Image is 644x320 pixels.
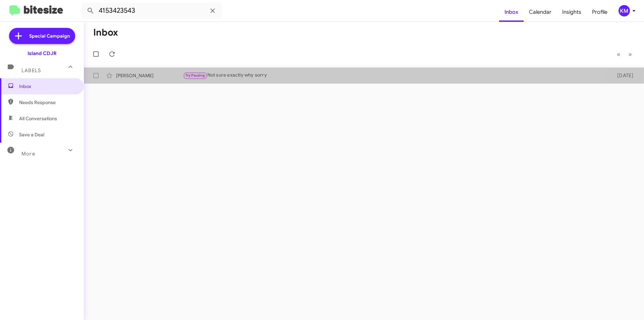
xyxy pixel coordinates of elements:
div: KM [619,5,630,16]
div: [DATE] [606,72,639,79]
button: Next [624,47,636,61]
a: Calendar [524,2,557,22]
h1: Inbox [93,27,118,38]
span: « [617,50,621,58]
span: Needs Response [19,99,76,106]
button: Previous [613,47,625,61]
a: Insights [557,2,587,22]
a: Profile [587,2,613,22]
button: KM [613,5,637,16]
span: Special Campaign [29,33,70,39]
nav: Page navigation example [613,47,636,61]
span: » [628,50,632,58]
span: Try Pausing [185,73,205,78]
a: Inbox [499,2,524,22]
div: [PERSON_NAME] [116,72,183,79]
span: Labels [21,67,41,74]
span: Save a Deal [19,131,44,138]
a: Special Campaign [9,28,75,44]
span: More [21,151,35,157]
input: Search [81,3,222,19]
div: Island CDJR [28,50,57,57]
span: Inbox [19,83,76,90]
span: All Conversations [19,115,57,122]
div: Not sure exactly why sorry [183,72,606,79]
